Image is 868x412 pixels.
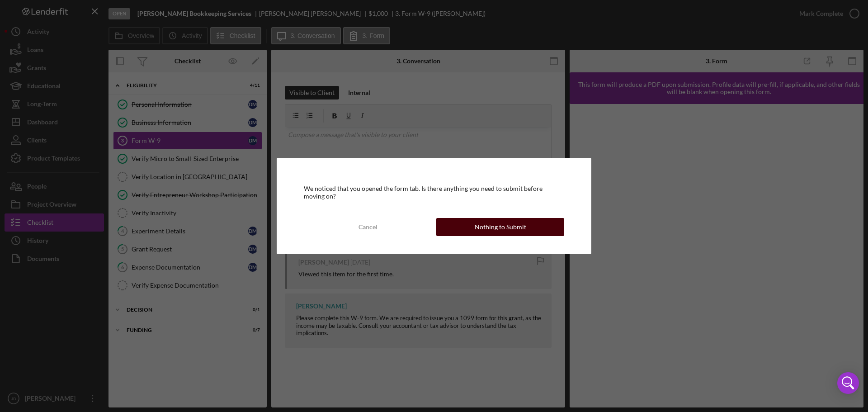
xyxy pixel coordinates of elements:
div: Cancel [359,218,377,236]
button: Cancel [304,218,432,236]
div: Nothing to Submit [475,218,526,236]
div: Open Intercom Messenger [837,372,859,394]
div: We noticed that you opened the form tab. Is there anything you need to submit before moving on? [304,185,564,199]
button: Nothing to Submit [436,218,564,236]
